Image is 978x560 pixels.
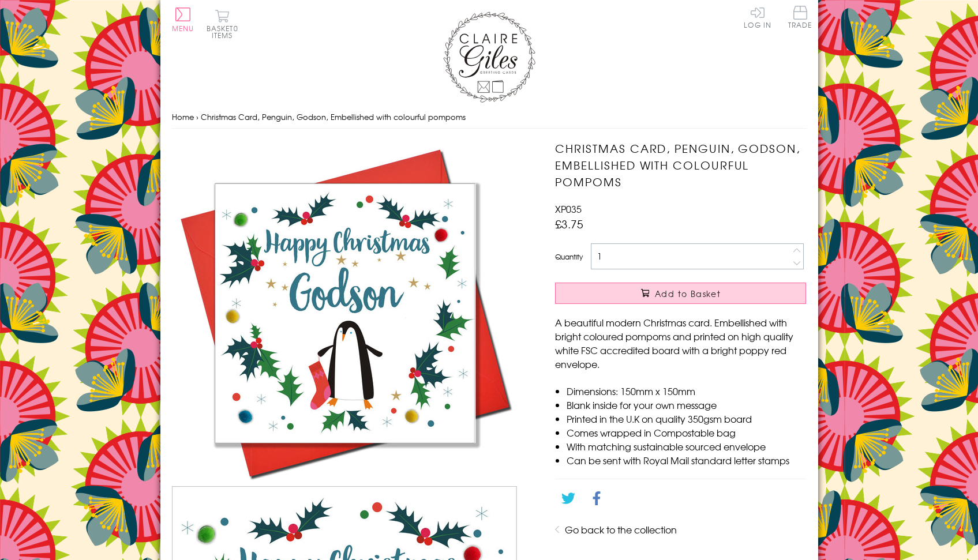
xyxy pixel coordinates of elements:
a: Go back to the collection [565,523,677,536]
label: Quantity [555,251,583,262]
h1: Christmas Card, Penguin, Godson, Embellished with colourful pompoms [555,140,806,190]
span: 0 items [212,23,238,40]
button: Menu [172,7,194,32]
button: Add to Basket [555,283,806,304]
li: With matching sustainable sourced envelope [567,439,806,453]
li: Blank inside for your own message [567,398,806,412]
nav: breadcrumbs [172,106,807,129]
span: Add to Basket [655,288,721,299]
span: £3.75 [555,216,583,232]
li: Printed in the U.K on quality 350gsm board [567,412,806,426]
li: Comes wrapped in Compostable bag [567,426,806,439]
a: Trade [788,6,812,31]
p: A beautiful modern Christmas card. Embellished with bright coloured pompoms and printed on high q... [555,315,806,371]
span: › [196,111,198,122]
span: Trade [788,6,812,28]
span: XP035 [555,202,582,216]
button: Basket0 items [207,9,238,39]
a: Log In [744,6,771,28]
img: Christmas Card, Penguin, Godson, Embellished with colourful pompoms [172,140,518,486]
span: Christmas Card, Penguin, Godson, Embellished with colourful pompoms [201,111,466,122]
span: Menu [172,23,194,33]
li: Can be sent with Royal Mail standard letter stamps [567,453,806,467]
li: Dimensions: 150mm x 150mm [567,384,806,398]
img: Claire Giles Greetings Cards [443,12,535,103]
a: Home [172,111,194,122]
